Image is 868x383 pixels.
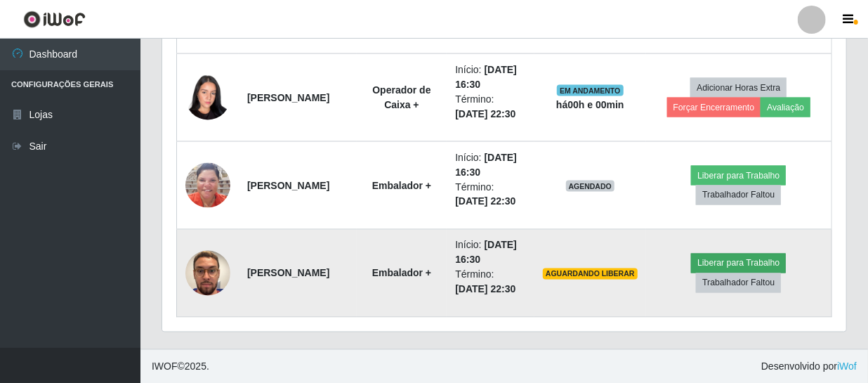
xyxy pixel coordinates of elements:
span: © 2025 . [152,360,209,375]
img: 1742821010159.jpeg [185,67,230,127]
strong: há 00 h e 00 min [556,99,624,110]
li: Término: [455,92,526,122]
li: Término: [455,268,526,297]
strong: Embalador + [372,268,431,279]
span: IWOF [152,361,178,372]
img: 1753900097515.jpeg [185,233,230,313]
span: AGENDADO [566,181,615,192]
strong: [PERSON_NAME] [247,92,329,103]
button: Adicionar Horas Extra [690,78,787,98]
li: Término: [455,180,526,209]
strong: [PERSON_NAME] [247,268,329,279]
span: Desenvolvido por [761,360,857,375]
button: Trabalhador Faltou [696,273,781,293]
strong: Operador de Caixa + [372,84,430,110]
img: CoreUI Logo [23,11,86,28]
time: [DATE] 22:30 [455,108,515,119]
time: [DATE] 22:30 [455,284,515,295]
li: Início: [455,150,526,180]
time: [DATE] 16:30 [455,152,517,178]
time: [DATE] 22:30 [455,196,515,207]
button: Avaliação [761,98,810,117]
button: Trabalhador Faltou [696,186,781,205]
button: Liberar para Trabalho [691,254,786,273]
span: EM ANDAMENTO [557,85,624,96]
span: AGUARDANDO LIBERAR [543,268,638,280]
a: iWof [837,361,857,372]
strong: Embalador + [372,180,431,191]
strong: [PERSON_NAME] [247,180,329,191]
button: Forçar Encerramento [667,98,761,117]
time: [DATE] 16:30 [455,64,517,90]
button: Liberar para Trabalho [691,166,786,186]
li: Início: [455,63,526,92]
time: [DATE] 16:30 [455,240,517,266]
img: 1732392011322.jpeg [185,163,230,208]
li: Início: [455,238,526,268]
